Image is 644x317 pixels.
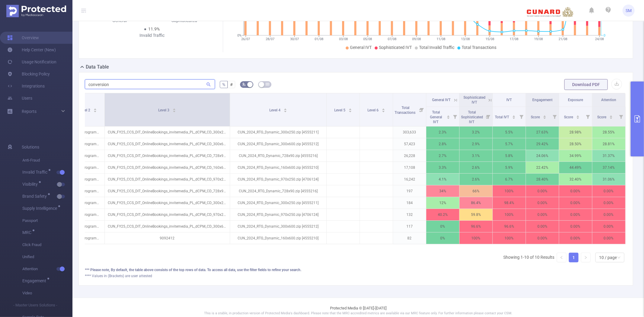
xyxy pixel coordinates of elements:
[6,5,66,17] img: Protected Media
[230,162,326,173] p: CUN_2024_RTG_Dynamic_160x600.zip [4555210]
[85,273,627,279] div: **** Values in (Brackets) are user attested
[559,138,592,150] p: 28.50 %
[72,150,104,162] p: PHDProgrammatic
[339,37,348,41] tspan: 03/08
[388,37,396,41] tspan: 07/08
[382,110,385,112] i: icon: caret-down
[526,185,559,197] p: 0.00 %
[559,185,592,197] p: 0.00 %
[493,221,526,232] p: 96.6%
[460,197,492,209] p: 86.4%
[72,221,104,232] p: PHDProgrammatic
[173,107,176,109] i: icon: caret-up
[526,197,559,209] p: 0.00 %
[559,197,592,209] p: 0.00 %
[460,174,492,185] p: 2.6%
[484,107,492,126] i: Filter menu
[7,68,50,80] a: Blocking Policy
[382,107,385,111] div: Sort
[493,138,526,150] p: 5.7%
[22,109,37,114] span: Reports
[526,221,559,232] p: 0.00 %
[230,232,326,244] p: CUN_2024_RTG_Dynamic_160x600.zip [4555210]
[158,108,170,112] span: Level 3
[230,185,326,197] p: CUN_2024_RTG_Dynamic_728x90.zip [4555216]
[173,110,176,112] i: icon: caret-down
[269,108,281,112] span: Level 4
[584,107,592,126] i: Filter menu
[426,138,459,150] p: 2.8%
[503,253,554,262] li: Showing 1-10 of 10 Results
[393,150,426,162] p: 26,228
[105,232,230,244] p: 9092412
[348,107,352,109] i: icon: caret-up
[576,117,579,118] i: icon: caret-down
[237,34,242,37] tspan: 0%
[559,221,592,232] p: 0.00 %
[493,185,526,197] p: 100%
[617,256,621,260] i: icon: down
[426,185,459,197] p: 34%
[350,45,372,50] span: General IVT
[460,209,492,220] p: 59.8%
[592,162,625,173] p: 37.14 %
[412,37,421,41] tspan: 09/08
[348,107,352,111] div: Sort
[230,138,326,150] p: CUN_2024_RTG_Dynamic_300x600.zip [4555212]
[22,287,72,299] span: Video
[72,126,104,138] p: PHDProgrammatic
[463,95,485,104] span: Sophisticated IVT
[393,232,426,244] p: 82
[568,98,583,102] span: Exposure
[581,253,591,262] li: Next Page
[543,114,546,116] i: icon: caret-up
[493,197,526,209] p: 98.4%
[543,117,546,118] i: icon: caret-down
[576,114,580,118] div: Sort
[447,114,450,118] div: Sort
[557,253,566,262] li: Previous Page
[290,37,299,41] tspan: 30/07
[599,253,617,262] div: 10 / page
[230,197,326,209] p: CUN_2024_RTG_Dynamic_300x250.zip [4555211]
[72,174,104,185] p: PHDProgrammatic
[79,108,91,112] span: Level 2
[426,209,459,220] p: 40.2%
[460,232,492,244] p: 100%
[88,311,629,316] p: This is a stable, in production version of Protected Media's dashboard. Please note that the MRC ...
[531,115,541,119] span: Score
[569,253,578,262] a: 1
[393,209,426,220] p: 132
[105,150,230,162] p: CUN_FY25_CCS_DIT_OnlineBookings_invitemedia_PL_dCPM_CD_728x90_FT_1x1_Retargeting_WebsiteVisitors1...
[22,170,50,174] span: Invalid Traffic
[426,197,459,209] p: 12%
[447,114,450,116] i: icon: caret-up
[22,206,59,210] span: Supply Intelligence
[592,197,625,209] p: 0.00 %
[393,126,426,138] p: 303,633
[592,174,625,185] p: 31.06 %
[512,117,516,118] i: icon: caret-down
[230,174,326,185] p: CUN_2024_RTG_Dynamic_970x250.zip [4706124]
[334,108,346,112] span: Level 5
[534,37,543,41] tspan: 19/08
[493,126,526,138] p: 5.5%
[526,162,559,173] p: 22.42 %
[560,256,563,259] i: icon: left
[230,209,326,220] p: CUN_2024_RTG_Dynamic_970x250.zip [4706124]
[462,45,496,50] span: Total Transactions
[22,263,72,275] span: Attention
[86,63,109,71] h2: Data Table
[495,115,510,119] span: Total IVT
[576,114,579,116] i: icon: caret-up
[595,37,604,41] tspan: 24/08
[120,32,184,39] div: Invalid Traffic
[284,107,287,109] i: icon: caret-up
[230,126,326,138] p: CUN_2024_RTG_Dynamic_300x250.zip [4555211]
[460,126,492,138] p: 3.2%
[105,221,230,232] p: CUN_FY25_CCS_DIT_OnlineBookings_invitemedia_PL_dCPM_CD_300x600_FT_1x1_Retargeting_WebsiteVisitors...
[604,34,605,37] tspan: 0
[485,37,494,41] tspan: 15/08
[72,209,104,220] p: PHDProgrammatic
[93,107,97,111] div: Sort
